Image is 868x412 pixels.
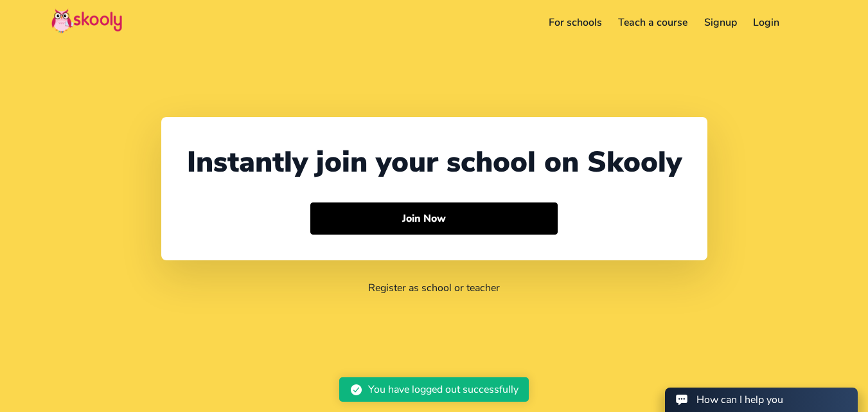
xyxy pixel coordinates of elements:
[610,12,696,33] a: Teach a course
[696,12,745,33] a: Signup
[798,12,817,33] button: menu outline
[51,8,122,33] img: Skooly
[368,281,500,295] a: Register as school or teacher
[540,12,610,33] a: For schools
[745,12,788,33] a: Login
[350,383,363,397] ion-icon: checkmark circle
[452,212,466,226] ion-icon: arrow forward outline
[310,202,558,235] button: Join Nowarrow forward outline
[368,382,518,397] div: You have logged out successfully
[187,143,682,182] div: Instantly join your school on Skooly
